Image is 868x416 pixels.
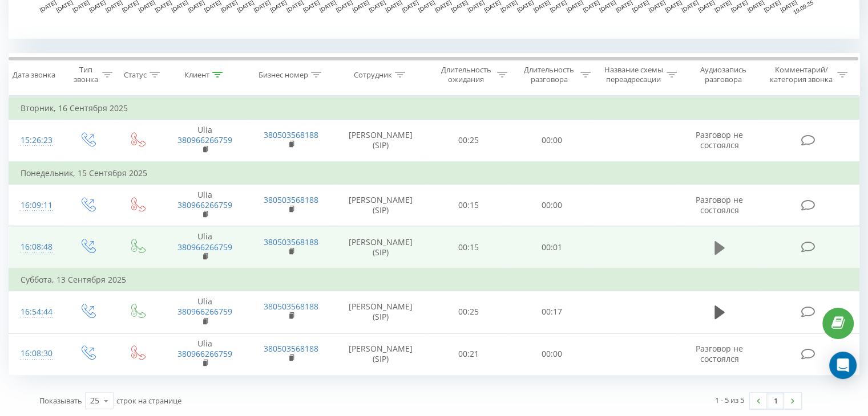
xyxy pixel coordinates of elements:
[177,348,232,359] a: 380966266759
[264,301,318,312] a: 380503568188
[768,65,834,84] div: Комментарий/категория звонка
[510,184,593,226] td: 00:00
[264,236,318,247] a: 380503568188
[334,291,427,333] td: [PERSON_NAME] (SIP)
[177,134,232,145] a: 380966266759
[9,268,859,291] td: Суббота, 13 Сентября 2025
[264,129,318,140] a: 380503568188
[72,65,99,84] div: Тип звонка
[259,70,308,80] div: Бизнес номер
[90,395,99,406] div: 25
[162,291,248,333] td: Ulia
[162,184,248,226] td: Ulia
[510,120,593,162] td: 00:00
[520,65,578,84] div: Длительность разговора
[427,184,510,226] td: 00:15
[162,120,248,162] td: Ulia
[510,291,593,333] td: 00:17
[829,352,857,379] div: Open Intercom Messenger
[184,70,209,80] div: Клиент
[21,129,51,152] div: 15:26:23
[177,242,232,252] a: 380966266759
[264,343,318,354] a: 380503568188
[715,394,744,406] div: 1 - 5 из 5
[9,97,859,120] td: Вторник, 16 Сентября 2025
[696,129,743,150] span: Разговор не состоялся
[9,162,859,185] td: Понедельник, 15 Сентября 2025
[334,226,427,268] td: [PERSON_NAME] (SIP)
[690,65,757,84] div: Аудиозапись разговора
[21,301,51,323] div: 16:54:44
[604,65,664,84] div: Название схемы переадресации
[39,395,82,406] span: Показывать
[696,343,743,364] span: Разговор не состоялся
[510,333,593,375] td: 00:00
[162,333,248,375] td: Ulia
[427,333,510,375] td: 00:21
[354,70,392,80] div: Сотрудник
[510,226,593,268] td: 00:01
[162,226,248,268] td: Ulia
[767,393,784,409] a: 1
[177,306,232,317] a: 380966266759
[116,395,181,406] span: строк на странице
[427,226,510,268] td: 00:15
[334,184,427,226] td: [PERSON_NAME] (SIP)
[334,120,427,162] td: [PERSON_NAME] (SIP)
[334,333,427,375] td: [PERSON_NAME] (SIP)
[21,236,51,258] div: 16:08:48
[427,120,510,162] td: 00:25
[13,70,55,80] div: Дата звонка
[438,65,495,84] div: Длительность ожидания
[21,342,51,365] div: 16:08:30
[427,291,510,333] td: 00:25
[124,70,147,80] div: Статус
[264,194,318,205] a: 380503568188
[21,194,51,217] div: 16:09:11
[177,199,232,210] a: 380966266759
[696,194,743,215] span: Разговор не состоялся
